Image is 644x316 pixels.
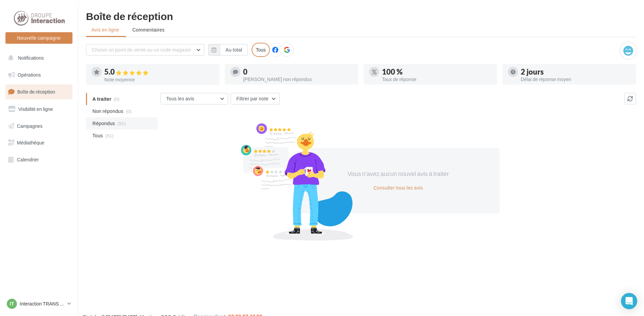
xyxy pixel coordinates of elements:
span: (0) [126,108,132,114]
button: Au total [208,44,248,56]
button: Au total [220,44,248,56]
span: Campagnes [17,123,43,129]
p: Interaction TRANS EN [GEOGRAPHIC_DATA] [20,300,65,307]
a: Calendrier [4,153,74,167]
div: Open Intercom Messenger [621,293,637,309]
div: Note moyenne [104,77,214,82]
div: 5.0 [104,68,214,76]
div: [PERSON_NAME] non répondus [243,77,353,82]
span: Calendrier [17,157,39,162]
span: IT [10,300,14,307]
a: Campagnes [4,119,74,133]
div: Tous [252,43,270,57]
div: Boîte de réception [86,11,636,21]
span: Commentaires [132,26,165,33]
div: Délai de réponse moyen [521,77,630,82]
div: 2 jours [521,68,630,76]
span: Visibilité en ligne [18,106,53,112]
a: Visibilité en ligne [4,102,74,116]
span: Médiathèque [17,140,44,145]
span: Répondus [92,120,115,127]
div: Vous n'avez aucun nouvel avis à traiter [340,170,456,178]
div: Taux de réponse [382,77,492,82]
button: Notifications [4,51,71,65]
a: Opérations [4,68,74,82]
div: 100 % [382,68,492,76]
span: (51) [117,121,126,126]
button: Nouvelle campagne [5,32,72,44]
a: IT Interaction TRANS EN [GEOGRAPHIC_DATA] [5,297,72,310]
span: Boîte de réception [17,89,55,95]
span: Non répondus [92,108,123,115]
span: Tous [92,132,103,139]
button: Choisir un point de vente ou un code magasin [86,44,205,56]
div: 0 [243,68,353,76]
span: Opérations [18,72,41,78]
button: Filtrer par note [231,93,280,104]
button: Tous les avis [160,93,228,104]
a: Médiathèque [4,136,74,150]
a: Boîte de réception [4,84,74,99]
span: Choisir un point de vente ou un code magasin [92,47,191,53]
span: (51) [105,133,113,138]
span: Notifications [18,55,44,61]
span: Tous les avis [166,96,194,101]
button: Consulter tous les avis [371,184,426,192]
